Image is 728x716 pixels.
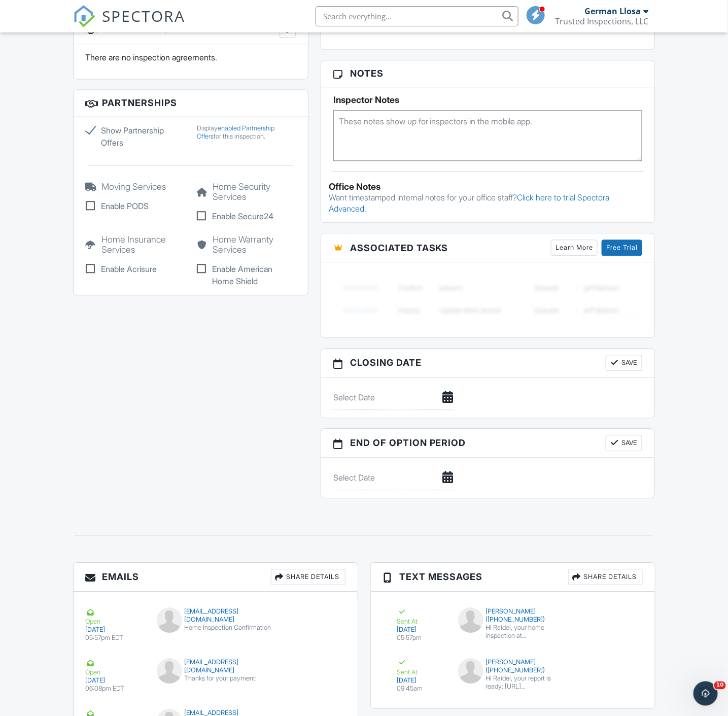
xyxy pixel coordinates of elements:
button: Save [606,435,642,451]
img: default-user-f0147aede5fd5fa78ca7ade42f37bd4542148d508eef1c3d3ea960f66861d68b.jpg [458,658,483,684]
img: blurred-tasks-251b60f19c3f713f9215ee2a18cbf2105fc2d72fcd585247cf5e9ec0c957c1dd.png [333,270,643,327]
div: Sent At [397,658,446,676]
div: Thanks for your payment! [157,674,274,683]
img: default-user-f0147aede5fd5fa78ca7ade42f37bd4542148d508eef1c3d3ea960f66861d68b.jpg [157,658,182,684]
div: 06:08pm EDT [86,685,145,693]
h3: Text Messages [371,563,655,592]
img: default-user-f0147aede5fd5fa78ca7ade42f37bd4542148d508eef1c3d3ea960f66861d68b.jpg [458,607,483,633]
div: 05:57pm EDT [86,634,145,642]
div: Trusted Inspections, LLC [556,16,649,26]
label: Enable Secure24 [197,210,296,222]
h5: Home Warranty Services [197,234,296,255]
div: [DATE] [86,676,145,685]
div: [EMAIL_ADDRESS][DOMAIN_NAME] [157,607,274,624]
div: German Llosa [585,6,641,16]
p: Want timestamped internal notes for your office staff? [329,192,647,215]
input: Search everything... [316,6,518,26]
img: default-user-f0147aede5fd5fa78ca7ade42f37bd4542148d508eef1c3d3ea960f66861d68b.jpg [157,607,182,633]
span: SPECTORA [102,5,186,26]
h3: Partnerships [74,90,308,116]
a: SPECTORA [73,14,186,35]
h5: Moving Services [86,182,185,192]
span: End of Option Period [350,436,466,450]
div: Hi Raidel, your report is ready: [URL][DOMAIN_NAME] - German Llosa [PHONE_NUMBER] [486,674,568,691]
div: Share Details [271,569,345,585]
div: Open [86,658,145,676]
button: Save [606,355,642,371]
h5: Home Insurance Services [86,234,185,255]
div: [DATE] [86,626,145,634]
div: Open [86,607,145,626]
div: [PERSON_NAME] ([PHONE_NUMBER]) [458,607,568,624]
div: Sent At [397,607,446,626]
img: The Best Home Inspection Software - Spectora [73,5,95,27]
label: Show Partnership Offers [86,124,185,149]
a: Open [DATE] 05:57pm EDT [EMAIL_ADDRESS][DOMAIN_NAME] Home Inspection Confirmation [74,599,358,650]
div: [EMAIL_ADDRESS][DOMAIN_NAME] [157,658,274,674]
label: Enable Acrisure [86,263,185,275]
div: [DATE] [397,626,446,634]
h3: Emails [74,563,358,592]
h5: Home Security Services [197,182,296,202]
a: Click here to trial Spectora Advanced. [329,192,610,214]
span: Closing date [350,356,422,369]
div: 05:57pm [397,634,446,642]
a: Open [DATE] 06:08pm EDT [EMAIL_ADDRESS][DOMAIN_NAME] Thanks for your payment! [74,650,358,701]
div: Home Inspection Confirmation [157,624,274,632]
h5: Inspector Notes [333,95,643,105]
div: [PERSON_NAME] ([PHONE_NUMBER]) [458,658,568,674]
label: Enable American Home Shield [197,263,296,287]
label: Enable PODS [86,200,185,212]
a: Learn More [551,240,598,256]
h3: Notes [321,60,655,87]
div: Office Notes [329,182,647,192]
iframe: Intercom live chat [694,681,718,706]
div: Share Details [568,569,643,585]
div: Display for this inspection. [197,124,296,141]
input: Select Date [333,465,455,490]
input: Select Date [333,385,455,410]
a: enabled Partnership Offers [197,124,275,140]
p: There are no inspection agreements. [86,52,296,63]
a: Free Trial [602,240,642,256]
div: Hi Raidel, your home inspection at [STREET_ADDRESS] is scheduled for [DATE] 10:30 am. I look forw... [486,624,568,640]
div: 09:45am [397,685,446,693]
span: 10 [714,681,726,690]
a: Sent At [DATE] 09:45am [PERSON_NAME] ([PHONE_NUMBER]) Hi Raidel, your report is ready: [URL][DOMA... [383,650,643,701]
a: Sent At [DATE] 05:57pm [PERSON_NAME] ([PHONE_NUMBER]) Hi Raidel, your home inspection at [STREET_... [383,599,643,650]
div: [DATE] [397,676,446,685]
span: Associated Tasks [350,241,448,255]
